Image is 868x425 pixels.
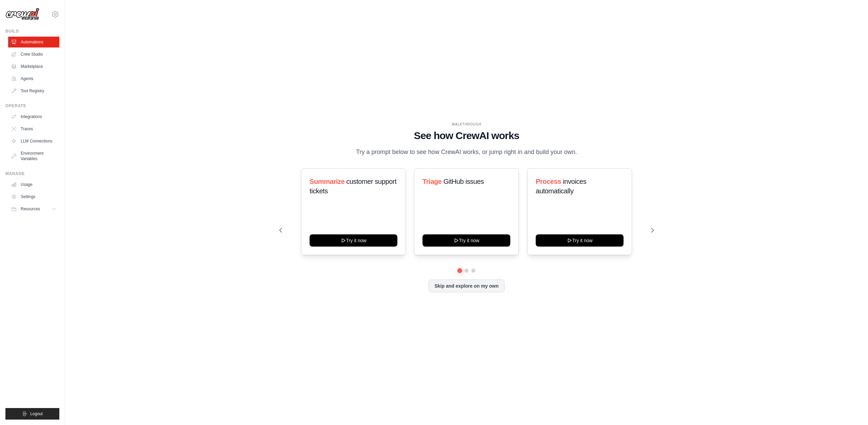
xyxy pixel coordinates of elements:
a: Environment Variables [8,148,59,164]
a: Marketplace [8,61,59,72]
a: LLM Connections [8,136,59,147]
span: invoices automatically [536,178,586,195]
button: Try it now [422,234,510,247]
div: WALKTHROUGH [279,122,654,127]
button: Try it now [310,234,397,247]
a: Crew Studio [8,49,59,60]
span: customer support tickets [310,178,396,195]
button: Try it now [536,234,624,247]
button: Resources [8,204,59,214]
a: Automations [8,37,59,47]
span: GitHub issues [443,178,484,185]
a: Tool Registry [8,85,59,96]
button: Logout [5,408,59,420]
span: Summarize [310,178,344,185]
div: Operate [5,103,59,109]
p: Try a prompt below to see how CrewAI works, or jump right in and build your own. [353,147,580,157]
div: Build [5,28,59,34]
a: Traces [8,123,59,134]
div: Manage [5,171,59,176]
button: Skip and explore on my own [429,279,504,292]
img: Logo [5,8,39,21]
span: Triage [422,178,442,185]
span: Logout [30,411,43,417]
a: Settings [8,191,59,202]
h1: See how CrewAI works [279,130,654,142]
span: Resources [21,206,40,212]
a: Usage [8,179,59,190]
a: Integrations [8,111,59,122]
span: Process [536,178,561,185]
a: Agents [8,73,59,84]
